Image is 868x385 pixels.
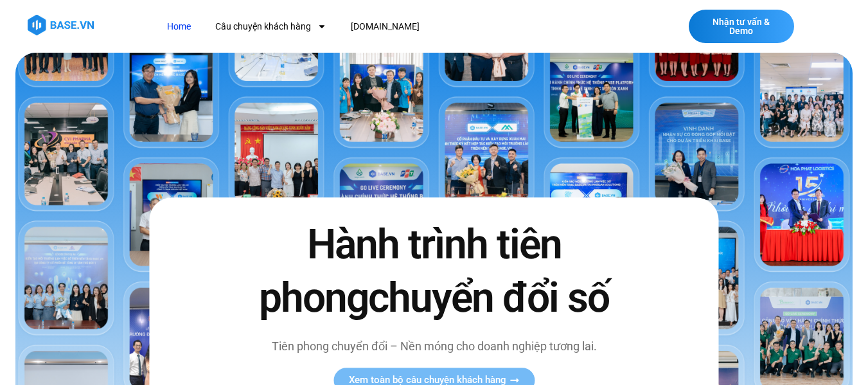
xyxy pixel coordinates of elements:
[341,15,429,39] a: [DOMAIN_NAME]
[349,375,506,385] span: Xem toàn bộ câu chuyện khách hàng
[689,10,794,43] a: Nhận tư vấn & Demo
[702,17,781,35] span: Nhận tư vấn & Demo
[157,15,619,39] nav: Menu
[206,15,336,39] a: Câu chuyện khách hàng
[157,15,200,39] a: Home
[368,274,609,322] span: chuyển đổi số
[248,337,619,355] p: Tiên phong chuyển đổi – Nền móng cho doanh nghiệp tương lai.
[248,218,619,325] h2: Hành trình tiên phong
